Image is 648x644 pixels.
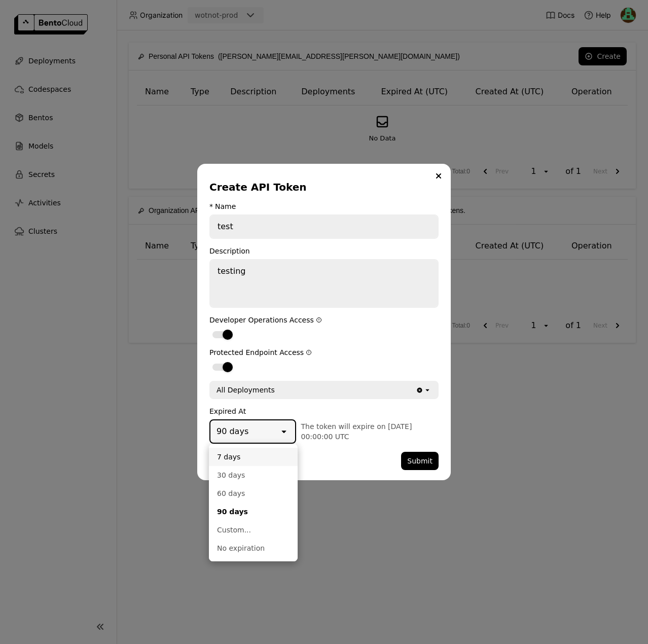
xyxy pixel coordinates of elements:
div: Developer Operations Access [209,316,439,324]
div: Description [209,247,439,255]
ul: Menu [209,444,298,561]
div: Expired At [209,407,439,415]
button: Submit [401,452,439,470]
button: Close [433,170,445,182]
div: 90 days [217,507,290,517]
textarea: testing [210,260,438,307]
svg: Clear value [416,386,423,394]
input: Selected All Deployments. [276,385,277,395]
div: 30 days [217,470,290,480]
div: No expiration [217,543,290,553]
div: 60 days [217,488,290,498]
div: Protected Endpoint Access [209,348,439,356]
div: 7 days [217,452,290,462]
div: Create API Token [209,180,435,194]
div: dialog [197,164,451,480]
div: Custom... [217,525,290,535]
span: The token will expire on [DATE] 00:00:00 UTC [301,422,412,441]
svg: open [279,426,289,437]
div: All Deployments [217,385,275,395]
div: 90 days [217,425,248,438]
div: Name [215,202,236,210]
svg: open [423,386,431,394]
